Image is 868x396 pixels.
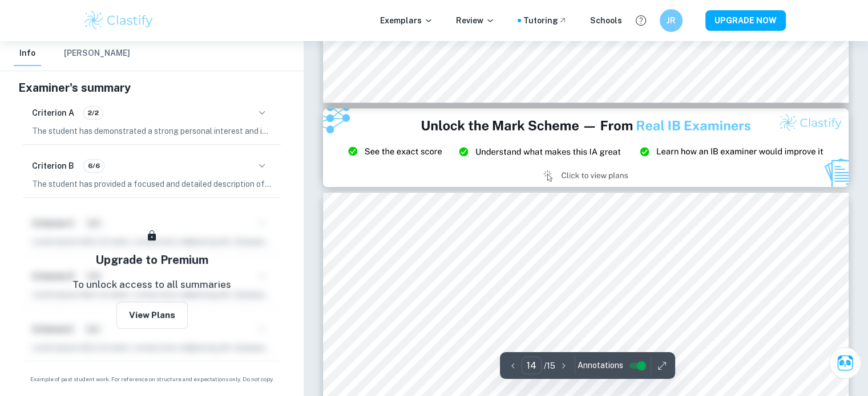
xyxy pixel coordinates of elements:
[32,125,272,137] p: The student has demonstrated a strong personal interest and initiative in their choice of topic a...
[590,14,622,27] a: Schools
[116,301,188,329] button: View Plans
[84,161,104,171] span: 6/6
[32,178,272,190] p: The student has provided a focused and detailed description of the main topic, which is to examin...
[660,9,683,32] button: JR
[578,360,623,371] span: Annotations
[829,347,861,379] button: Ask Clai
[380,14,433,27] p: Exemplars
[83,9,155,32] img: Clastify logo
[64,41,130,66] button: [PERSON_NAME]
[18,79,285,96] h5: Examiner's summary
[705,10,786,31] button: UPGRADE NOW
[523,14,567,27] a: Tutoring
[14,41,41,66] button: Info
[14,375,290,383] span: Example of past student work. For reference on structure and expectations only. Do not copy.
[32,107,74,119] h6: Criterion A
[84,108,103,118] span: 2/2
[631,11,651,30] button: Help and Feedback
[456,14,495,27] p: Review
[664,14,677,27] h6: JR
[544,360,555,372] p: / 15
[323,108,849,187] img: Ad
[95,251,208,268] h5: Upgrade to Premium
[32,160,74,172] h6: Criterion B
[72,277,231,292] p: To unlock access to all summaries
